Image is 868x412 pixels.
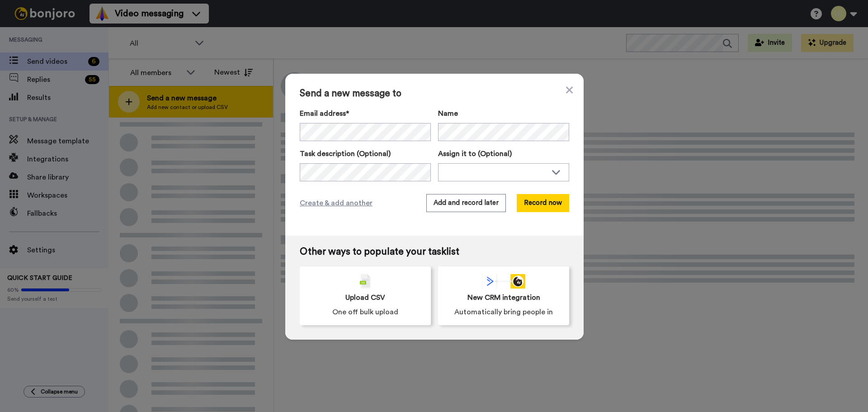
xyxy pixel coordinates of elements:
img: csv-grey.png [360,274,371,289]
span: One off bulk upload [332,307,398,317]
div: animation [482,274,525,289]
label: Email address* [300,108,431,119]
span: Create & add another [300,198,373,208]
span: New CRM integration [467,292,540,303]
label: Assign it to (Optional) [438,148,569,159]
button: Add and record later [426,194,506,212]
span: Send a new message to [300,88,569,99]
span: Upload CSV [345,292,385,303]
label: Task description (Optional) [300,148,431,159]
button: Record now [517,194,569,212]
span: Automatically bring people in [454,307,553,317]
span: Other ways to populate your tasklist [300,246,569,257]
span: Name [438,108,458,119]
